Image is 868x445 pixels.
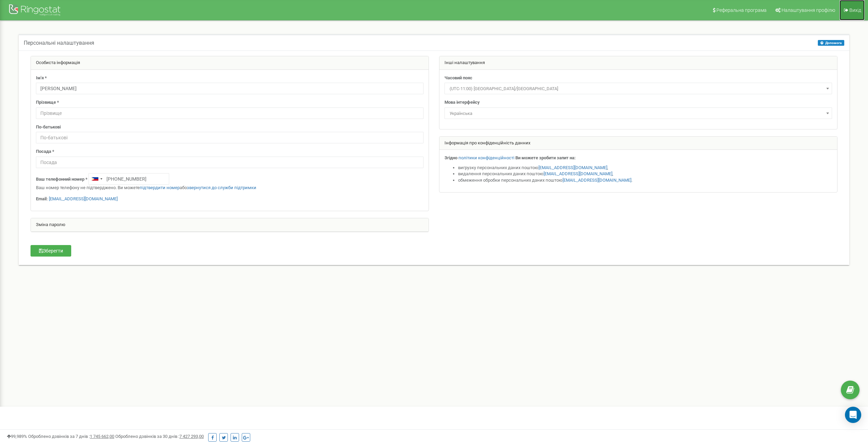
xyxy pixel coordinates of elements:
[36,157,423,168] input: Посада
[24,40,94,46] h5: Персональні налаштування
[36,83,423,94] input: Ім'я
[447,84,830,94] span: (UTC-11:00) Pacific/Midway
[36,196,48,201] strong: Email:
[88,173,169,185] input: +1-800-555-55-55
[89,174,104,184] div: Telephone country code
[36,124,61,130] label: По-батькові
[849,7,861,13] span: Вихід
[818,40,844,46] button: Допомога
[187,185,256,190] a: звернутися до служби підтримки
[36,75,47,81] label: Ім'я *
[445,155,457,160] strong: Згідно
[515,155,576,160] strong: Ви можете зробити запит на:
[458,155,514,160] a: політики конфіденційності
[439,56,837,70] div: Інші налаштування
[36,185,423,191] p: Ваш номер телефону не підтверджено. Ви можете або
[538,165,607,170] a: [EMAIL_ADDRESS][DOMAIN_NAME]
[36,107,423,119] input: Прізвище
[544,171,612,176] a: [EMAIL_ADDRESS][DOMAIN_NAME]
[31,56,429,70] div: Особиста інформація
[49,196,118,201] a: [EMAIL_ADDRESS][DOMAIN_NAME]
[140,185,180,190] a: підтвердити номер
[445,75,472,81] label: Часовий пояс
[31,245,71,257] button: Зберегти
[36,148,54,155] label: Посада *
[782,7,835,13] span: Налаштування профілю
[36,99,59,106] label: Прізвище *
[36,176,87,183] label: Ваш телефонний номер *
[563,178,631,183] a: [EMAIL_ADDRESS][DOMAIN_NAME]
[716,7,767,13] span: Реферальна програма
[458,165,832,171] li: вигрузку персональних даних поштою ,
[36,132,423,143] input: По-батькові
[458,171,832,177] li: видалення персональних даних поштою ,
[845,407,861,423] div: Open Intercom Messenger
[447,109,830,118] span: Українська
[31,218,429,232] div: Зміна паролю
[445,107,832,119] span: Українська
[445,83,832,94] span: (UTC-11:00) Pacific/Midway
[458,177,832,184] li: обмеження обробки персональних даних поштою .
[445,99,480,106] label: Мова інтерфейсу
[439,137,837,150] div: Інформація про конфіденційність данних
